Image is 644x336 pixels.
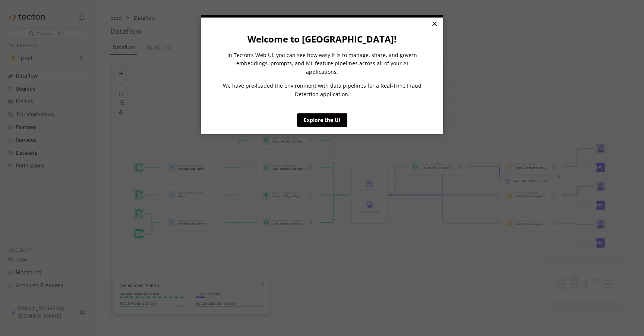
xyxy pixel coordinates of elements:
[247,33,397,45] strong: Welcome to [GEOGRAPHIC_DATA]!
[297,113,347,127] a: Explore the UI
[221,82,423,98] p: We have pre-loaded the environment with data pipelines for a Real-Time Fraud Detection application.
[221,51,423,76] p: In Tecton’s Web UI, you can see how easy it is to manage, share, and govern embeddings, prompts, ...
[201,15,443,18] div: current step
[428,18,441,31] a: Close modal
